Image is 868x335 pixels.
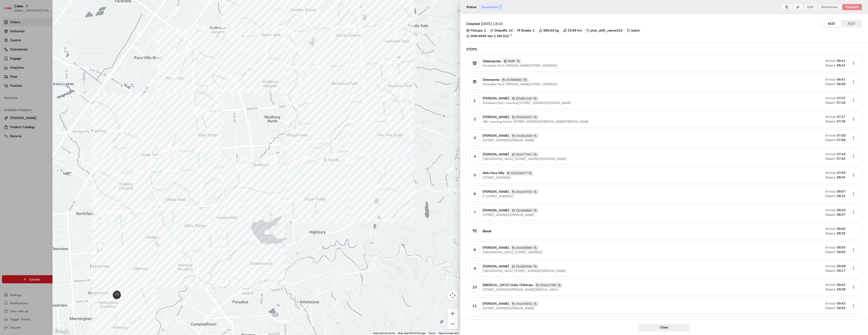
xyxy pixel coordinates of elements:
a: Terms (opens in new tab) [428,332,436,334]
span: Breaks: [521,28,532,33]
span: Greenacres [483,77,499,82]
a: Report a map error [439,332,459,334]
span: [GEOGRAPHIC_DATA], [STREET_ADDRESS][PERSON_NAME] [483,157,566,161]
img: Google [54,328,70,335]
span: Arrival: [825,171,836,175]
span: Goodstart Early Learning [STREET_ADDRESS][PERSON_NAME] [483,101,571,105]
span: Depart: [825,63,836,67]
span: Depart: [825,119,836,123]
span: Map data ©2025 Google [398,332,425,334]
button: Close [639,324,689,331]
span: [MEDICAL_DATA] Gully Childcare [483,283,533,287]
span: 07:39 [837,138,846,142]
span: Depart: [825,175,836,179]
div: route_end-rte_XnoFNkZgcSfqbygNVC8WDM [113,291,121,299]
div: 10 [470,282,480,292]
span: [PERSON_NAME] [483,189,509,194]
span: [STREET_ADDRESS][PERSON_NAME][MEDICAL_DATA] [483,288,562,292]
span: Break [483,229,492,234]
span: Arrival: [825,264,836,268]
span: 965.63 kg [543,28,559,33]
div: waypoint-rte_XnoFNkZgcSfqbygNVC8WDM [165,146,172,152]
div: waypoint-rte_XnoFNkZgcSfqbygNVC8WDM [387,70,394,76]
a: Open this area in Google Maps (opens a new window) [54,328,70,335]
span: 07:43 [837,152,846,156]
span: Pickups: [471,28,483,33]
div: 231829288 [510,264,538,269]
span: 08:40 [837,227,846,231]
div: waypoint-rte_XnoFNkZgcSfqbygNVC8WDM [385,94,392,100]
span: 08:04 [837,175,846,179]
span: Floriedale Rd & [PERSON_NAME][STREET_ADDRESS] [483,82,557,86]
span: [STREET_ADDRESS][PERSON_NAME] [483,306,538,310]
div: 1 [470,95,480,105]
div: 231583663 [510,208,538,213]
span: Arrival: [825,96,836,100]
span: Arrival: [825,245,836,249]
div: 231203377 [505,171,533,176]
span: [STREET_ADDRESS][PERSON_NAME] [483,138,538,142]
span: 07:16 [837,101,846,105]
span: 08:29 [837,208,846,212]
span: 07:07 [837,96,846,100]
div: waypoint-rte_XnoFNkZgcSfqbygNVC8WDM [197,145,203,152]
span: [STREET_ADDRESS][PERSON_NAME] [483,213,538,217]
button: AEST [821,20,842,27]
span: 06:41 [837,77,846,81]
span: Created: [466,21,480,26]
div: 12 [470,319,480,329]
div: waypoint-rte_XnoFNkZgcSfqbygNVC8WDM [184,258,191,264]
div: batch [627,28,640,33]
span: Depart: [825,250,836,254]
span: [GEOGRAPHIC_DATA], [STREET_ADDRESS] [483,250,542,254]
span: Depart: [825,157,836,161]
span: 08:15 [837,194,846,198]
button: Map camera controls [448,290,458,300]
button: Zoom out [448,319,458,329]
span: Nido Para Hills [483,171,504,175]
div: 7 [470,207,480,217]
span: Depart: [825,231,836,235]
span: 09:39 [837,287,846,291]
span: Arrival: [825,189,836,193]
span: ABC Learning Centre [STREET_ADDRESS][PERSON_NAME][PERSON_NAME] [483,120,589,124]
div: pick_shift_name:S12 [586,28,623,33]
div: 231661100 [510,96,538,101]
div: 231612798 [534,283,562,288]
div: Dispatched [479,4,505,10]
span: U [STREET_ADDRESS] [483,194,538,198]
span: Depart: [825,82,836,86]
div: 231475555 [510,301,538,306]
div: route_start-rte_XnoFNkZgcSfqbygNVC8WDM [113,291,121,299]
div: 2 [470,114,480,124]
span: 07:55 [837,171,846,175]
span: Depart: [825,101,836,105]
span: Dropoffs: [495,28,508,33]
span: 09:17 [837,269,846,273]
div: 8 [470,245,480,255]
div: 4 [470,151,480,161]
button: Zoom in [448,309,458,319]
button: Keyboard shortcuts [373,331,395,335]
div: waypoint-rte_XnoFNkZgcSfqbygNVC8WDM [183,48,189,55]
span: 08:07 [837,189,846,193]
span: Depart: [825,138,836,142]
span: [PERSON_NAME] [483,301,509,306]
div: waypoint-rte_XnoFNkZgcSfqbygNVC8WDM [288,162,294,169]
span: Greenacres [483,59,501,64]
span: [GEOGRAPHIC_DATA] [STREET_ADDRESS][PERSON_NAME] [483,269,566,273]
span: Depart: [825,306,836,310]
div: 6 [470,189,480,199]
span: 1 [484,28,486,33]
span: 09:04 [837,250,846,254]
span: Arrival: [825,59,836,63]
h2: Stops [466,47,862,52]
span: 08:37 [837,213,846,217]
div: waypoint-rte_XnoFNkZgcSfqbygNVC8WDM [158,149,165,156]
span: Arrival: [825,115,836,119]
div: 231234703 [510,189,538,194]
div: 4948 [502,59,522,64]
div: 3 [470,133,480,143]
div: 231261208 [510,133,538,138]
button: ACST [842,20,862,27]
